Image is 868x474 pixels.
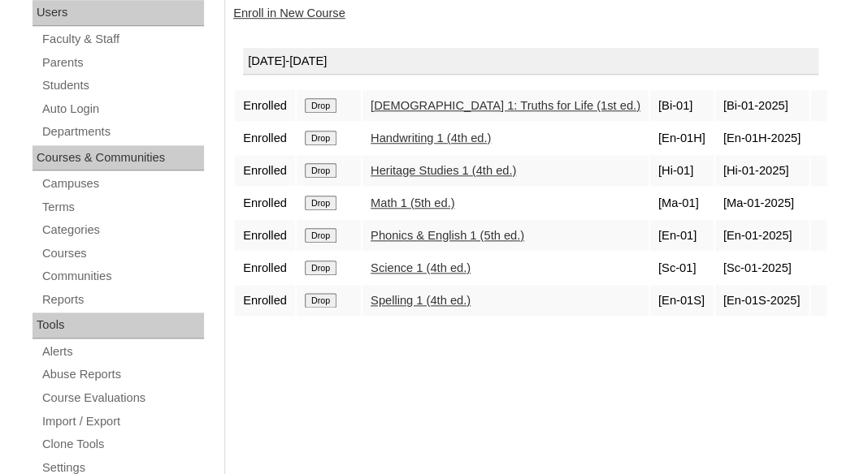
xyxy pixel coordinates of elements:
[235,285,295,316] td: Enrolled
[371,229,524,242] a: Phonics & English 1 (5th ed.)
[41,75,204,96] a: Students
[715,285,809,316] td: [En-01S-2025]
[41,174,204,194] a: Campuses
[650,155,714,186] td: [Hi-01]
[235,220,295,251] td: Enrolled
[715,187,809,218] td: [Ma-01-2025]
[371,294,471,307] a: Spelling 1 (4th ed.)
[41,99,204,119] a: Auto Login
[233,6,345,19] a: Enroll in New Course
[305,293,336,308] input: Drop
[650,220,714,251] td: [En-01]
[305,228,336,243] input: Drop
[371,261,471,274] a: Science 1 (4th ed.)
[41,364,204,385] a: Abuse Reports
[305,98,336,113] input: Drop
[33,312,204,338] div: Tools
[650,90,714,121] td: [Bi-01]
[41,53,204,73] a: Parents
[41,290,204,310] a: Reports
[243,48,818,75] div: [DATE]-[DATE]
[650,285,714,316] td: [En-01S]
[41,412,204,432] a: Import / Export
[41,122,204,142] a: Departments
[235,123,295,153] td: Enrolled
[715,123,809,153] td: [En-01H-2025]
[305,261,336,275] input: Drop
[41,342,204,362] a: Alerts
[650,252,714,283] td: [Sc-01]
[650,123,714,153] td: [En-01H]
[235,187,295,218] td: Enrolled
[41,266,204,287] a: Communities
[305,131,336,145] input: Drop
[41,434,204,455] a: Clone Tools
[41,388,204,408] a: Course Evaluations
[715,220,809,251] td: [En-01-2025]
[371,131,491,144] a: Handwriting 1 (4th ed.)
[371,164,516,177] a: Heritage Studies 1 (4th ed.)
[41,197,204,218] a: Terms
[371,99,640,112] a: [DEMOGRAPHIC_DATA] 1: Truths for Life (1st ed.)
[305,163,336,178] input: Drop
[235,90,295,121] td: Enrolled
[715,155,809,186] td: [Hi-01-2025]
[41,29,204,50] a: Faculty & Staff
[650,187,714,218] td: [Ma-01]
[33,145,204,171] div: Courses & Communities
[305,196,336,210] input: Drop
[235,252,295,283] td: Enrolled
[41,243,204,264] a: Courses
[715,90,809,121] td: [Bi-01-2025]
[371,196,454,209] a: Math 1 (5th ed.)
[41,220,204,240] a: Categories
[715,252,809,283] td: [Sc-01-2025]
[235,155,295,186] td: Enrolled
